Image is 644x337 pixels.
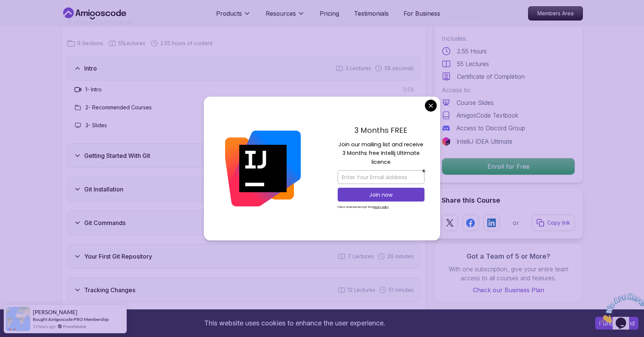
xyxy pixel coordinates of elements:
[457,124,525,132] p: Access to Discord Group
[84,151,150,160] h3: Getting Started With Git
[67,177,420,202] button: Git Installation4 Lectures 13 minutes
[3,3,49,32] img: Chat attention grabber
[387,253,414,260] span: 26 minutes
[598,290,644,326] iframe: chat widget
[457,111,518,120] p: AmigosCode Textbook
[84,285,135,294] h3: Tracking Changes
[84,64,97,73] h3: Intro
[457,72,525,81] p: Certificate of Completion
[457,137,512,146] p: IntelliJ IDEA Ultimate
[77,40,103,47] span: 9 Sections
[513,218,519,227] p: or
[403,86,414,93] span: 0:58
[442,195,575,206] h2: Share this Course
[528,6,583,21] a: Members Area
[33,309,78,315] span: [PERSON_NAME]
[67,143,420,168] button: Getting Started With Git5 Lectures 10 minutes
[216,9,242,18] p: Products
[595,317,638,330] button: Accept cookies
[457,98,494,107] p: Course Slides
[67,244,420,269] button: Your First Git Repository7 Lectures 26 minutes
[457,59,489,68] p: 55 Lectures
[33,323,56,330] span: 13 hours ago
[442,285,575,294] a: Check our Business Plan
[442,251,575,262] h3: Got a Team of 5 or More?
[528,7,583,20] p: Members Area
[320,9,339,18] a: Pricing
[216,9,251,24] button: Products
[266,9,296,18] p: Resources
[33,316,47,322] span: Bought
[442,137,451,146] img: jetbrains logo
[84,218,126,227] h3: Git Commands
[160,40,212,47] span: 2.55 hours of content
[84,252,152,261] h3: Your First Git Repository
[547,219,570,227] p: Copy link
[348,253,374,260] span: 7 Lectures
[67,278,420,302] button: Tracking Changes12 Lectures 51 minutes
[85,104,152,111] h3: 2 - Recommended Courses
[348,286,375,294] span: 12 Lectures
[442,158,575,175] button: Enroll for Free
[457,47,487,56] p: 2.55 Hours
[442,158,575,175] p: Enroll for Free
[84,185,123,194] h3: Git Installation
[442,85,575,94] p: Access to:
[404,9,440,18] a: For Business
[63,324,86,329] a: ProveSource
[3,3,6,9] span: 1
[6,307,30,331] img: provesource social proof notification image
[67,210,420,235] button: Git Commands5 Lectures 10 minutes
[67,56,420,81] button: Intro3 Lectures 58 seconds
[389,286,414,294] span: 51 minutes
[85,122,107,129] h3: 3 - Slides
[532,215,575,231] button: Copy link
[118,40,145,47] span: 55 Lectures
[385,65,414,72] span: 58 seconds
[345,65,371,72] span: 3 Lectures
[442,34,575,43] p: Includes:
[6,315,584,331] div: This website uses cookies to enhance the user experience.
[442,265,575,283] p: With one subscription, give your entire team access to all courses and features.
[85,86,102,93] h3: 1 - Intro
[354,9,389,18] a: Testimonials
[266,9,305,24] button: Resources
[48,316,109,322] a: Amigoscode PRO Membership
